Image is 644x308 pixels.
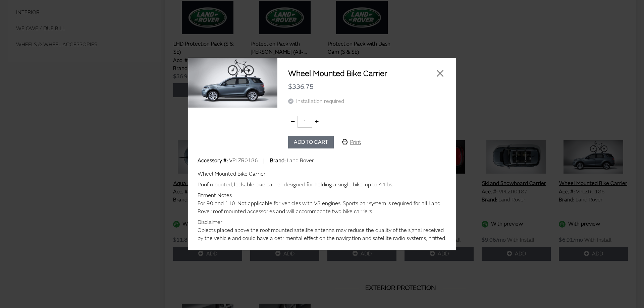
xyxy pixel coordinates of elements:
[270,157,285,165] label: Brand:
[198,218,222,226] label: Disclaimer
[296,98,344,105] span: Installation required
[198,226,446,242] div: Objects placed above the roof mounted satellite antenna may reduce the quality of the signal rece...
[198,191,232,199] label: Fitment Notes
[287,157,314,164] span: Land Rover
[263,157,265,164] span: |
[288,68,418,79] h2: Wheel Mounted Bike Carrier
[288,136,334,148] button: Add to cart
[188,57,277,108] img: Image for Wheel Mounted Bike Carrier
[198,157,228,165] label: Accessory #:
[435,68,445,78] button: Close
[229,157,258,164] span: VPLZR0186
[288,79,445,95] div: $336.75
[198,181,446,189] div: Roof mounted, lockable bike carrier designed for holding a single bike, up to 44lbs.
[198,170,446,178] div: Wheel Mounted Bike Carrier
[336,136,367,148] button: Print
[198,199,446,215] div: For 90 and 110. Not applicable for vehicles with V8 engines. Sports bar system is required for al...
